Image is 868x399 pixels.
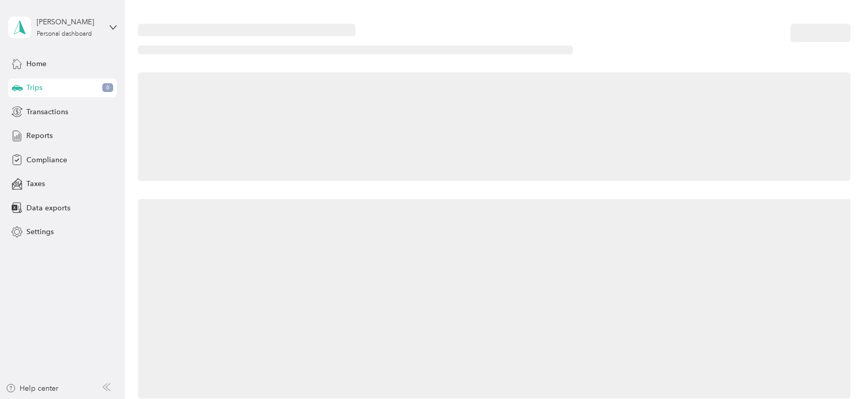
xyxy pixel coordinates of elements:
[26,226,54,237] span: Settings
[26,130,53,141] span: Reports
[810,341,868,399] iframe: Everlance-gr Chat Button Frame
[26,155,67,165] span: Compliance
[26,203,70,213] span: Data exports
[26,82,42,93] span: Trips
[26,58,47,69] span: Home
[26,178,45,189] span: Taxes
[37,31,92,37] div: Personal dashboard
[102,83,113,93] span: 6
[26,106,68,117] span: Transactions
[37,17,101,27] div: [PERSON_NAME]
[6,383,58,394] button: Help center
